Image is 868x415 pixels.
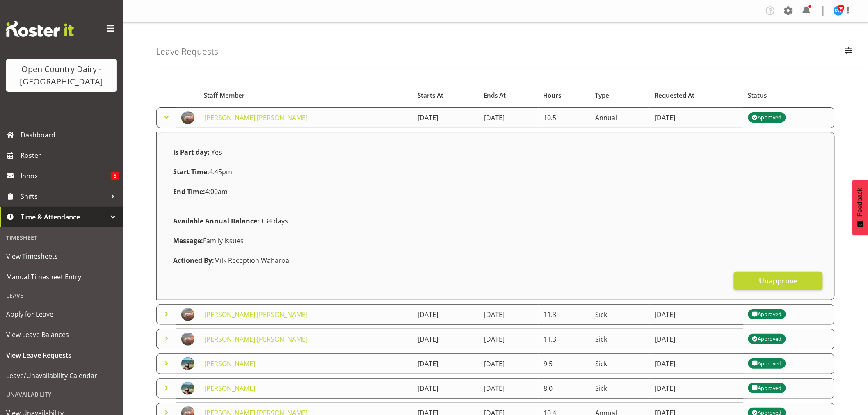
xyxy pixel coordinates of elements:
[595,91,609,100] span: Type
[834,6,843,16] img: steve-webb7510.jpg
[6,21,74,37] img: Rosterit website logo
[413,329,480,349] td: [DATE]
[211,148,222,157] span: Yes
[752,334,782,344] div: Approved
[173,167,209,176] strong: Start Time:
[111,172,119,180] span: 5
[2,267,121,287] a: Manual Timesheet Entry
[752,310,782,319] div: Approved
[173,167,232,176] span: 4:45pm
[181,382,194,395] img: glen-fraserb7ee64fab9b0abd4f939ae357cf629a7.png
[21,170,111,182] span: Inbox
[479,107,539,128] td: [DATE]
[6,250,117,262] span: View Timesheets
[590,329,650,349] td: Sick
[168,231,823,251] div: Family issues
[544,91,562,100] span: Hours
[21,211,107,223] span: Time & Attendance
[655,91,695,100] span: Requested At
[852,180,868,235] button: Feedback - Show survey
[173,236,203,245] strong: Message:
[734,272,823,290] button: Unapprove
[204,359,255,368] a: [PERSON_NAME]
[539,378,590,399] td: 8.0
[479,304,539,325] td: [DATE]
[6,328,117,341] span: View Leave Balances
[173,187,205,196] strong: End Time:
[6,271,117,283] span: Manual Timesheet Entry
[204,91,245,100] span: Staff Member
[204,335,308,344] a: [PERSON_NAME] [PERSON_NAME]
[413,353,480,374] td: [DATE]
[2,229,121,246] div: Timesheet
[6,349,117,361] span: View Leave Requests
[204,310,308,319] a: [PERSON_NAME] [PERSON_NAME]
[173,256,214,265] strong: Actioned By:
[650,378,743,399] td: [DATE]
[181,357,194,370] img: glen-fraserb7ee64fab9b0abd4f939ae357cf629a7.png
[413,107,480,128] td: [DATE]
[479,353,539,374] td: [DATE]
[2,386,121,403] div: Unavailability
[418,91,443,100] span: Starts At
[479,329,539,349] td: [DATE]
[2,304,121,324] a: Apply for Leave
[204,113,308,122] a: [PERSON_NAME] [PERSON_NAME]
[413,378,480,399] td: [DATE]
[173,148,210,157] strong: Is Part day:
[204,384,255,393] a: [PERSON_NAME]
[181,111,194,124] img: fraser-stephens867d80d0bdf85d5522d0368dc062b50c.png
[590,353,650,374] td: Sick
[479,378,539,399] td: [DATE]
[6,308,117,320] span: Apply for Leave
[857,188,864,217] span: Feedback
[650,353,743,374] td: [DATE]
[539,107,590,128] td: 10.5
[6,369,117,382] span: Leave/Unavailability Calendar
[840,43,857,61] button: Filter Employees
[752,359,782,369] div: Approved
[650,107,743,128] td: [DATE]
[21,190,107,203] span: Shifts
[539,329,590,349] td: 11.3
[181,333,194,346] img: fraser-stephens867d80d0bdf85d5522d0368dc062b50c.png
[413,304,480,325] td: [DATE]
[650,304,743,325] td: [DATE]
[173,217,259,226] strong: Available Annual Balance:
[759,275,797,286] span: Unapprove
[2,324,121,345] a: View Leave Balances
[168,251,823,270] div: Milk Reception Waharoa
[590,378,650,399] td: Sick
[539,304,590,325] td: 11.3
[539,353,590,374] td: 9.5
[590,304,650,325] td: Sick
[181,308,194,321] img: fraser-stephens867d80d0bdf85d5522d0368dc062b50c.png
[156,47,218,56] h4: Leave Requests
[173,187,228,196] span: 4:00am
[752,383,782,393] div: Approved
[650,329,743,349] td: [DATE]
[14,63,109,88] div: Open Country Dairy - [GEOGRAPHIC_DATA]
[2,246,121,267] a: View Timesheets
[168,211,823,231] div: 0.34 days
[2,287,121,304] div: Leave
[484,91,506,100] span: Ends At
[590,107,650,128] td: Annual
[2,345,121,365] a: View Leave Requests
[2,365,121,386] a: Leave/Unavailability Calendar
[752,113,782,123] div: Approved
[21,149,119,162] span: Roster
[21,129,119,141] span: Dashboard
[748,91,767,100] span: Status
